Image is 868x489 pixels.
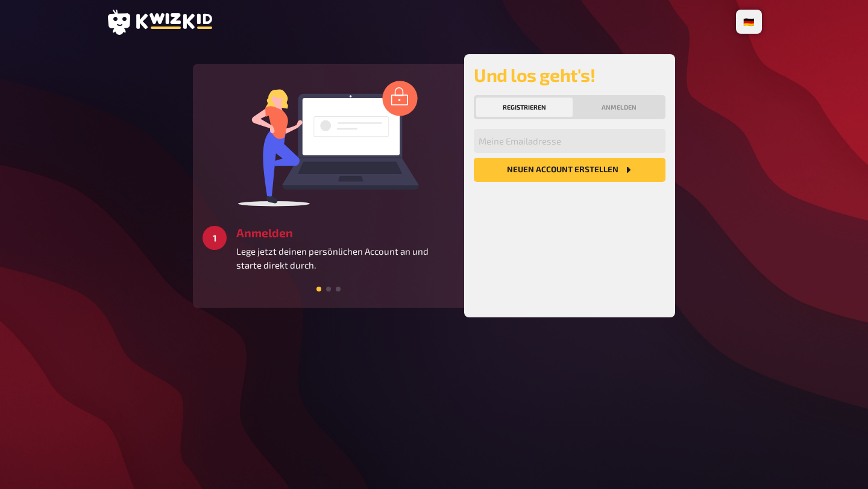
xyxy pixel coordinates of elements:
[236,226,454,240] h3: Anmelden
[238,80,419,207] img: log in
[738,12,759,31] li: 🇩🇪
[474,158,665,182] button: Neuen Account Erstellen
[474,64,665,86] h2: Und los geht's!
[575,98,663,117] button: Anmelden
[476,98,573,117] button: Registrieren
[236,244,454,272] p: Lege jetzt deinen persönlichen Account an und starte direkt durch.
[474,129,665,153] input: Meine Emailadresse
[203,226,227,250] div: 1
